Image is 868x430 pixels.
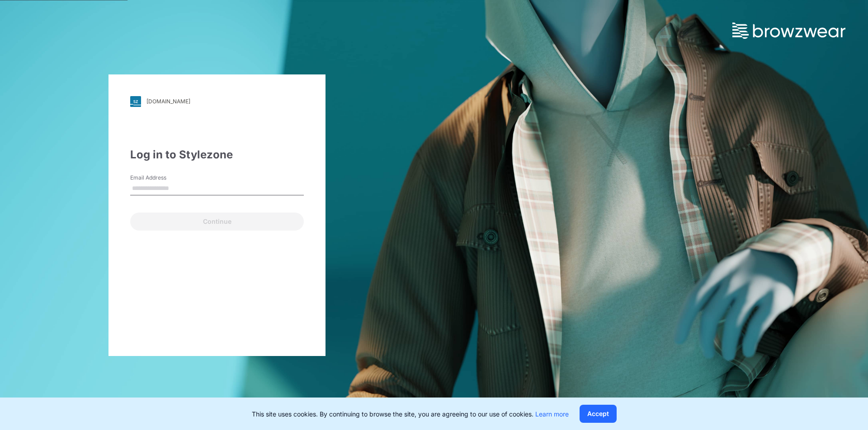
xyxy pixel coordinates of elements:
img: browzwear-logo.73288ffb.svg [732,23,845,39]
p: This site uses cookies. By continuing to browse the site, you are agreeing to our use of cookies. [252,409,569,419]
div: Log in to Stylezone [130,147,304,163]
a: Learn more [535,410,569,418]
div: [DOMAIN_NAME] [146,98,190,105]
a: [DOMAIN_NAME] [130,96,304,107]
button: Accept [580,405,617,423]
label: Email Address [130,174,193,182]
img: svg+xml;base64,PHN2ZyB3aWR0aD0iMjgiIGhlaWdodD0iMjgiIHZpZXdCb3g9IjAgMCAyOCAyOCIgZmlsbD0ibm9uZSIgeG... [130,96,141,107]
